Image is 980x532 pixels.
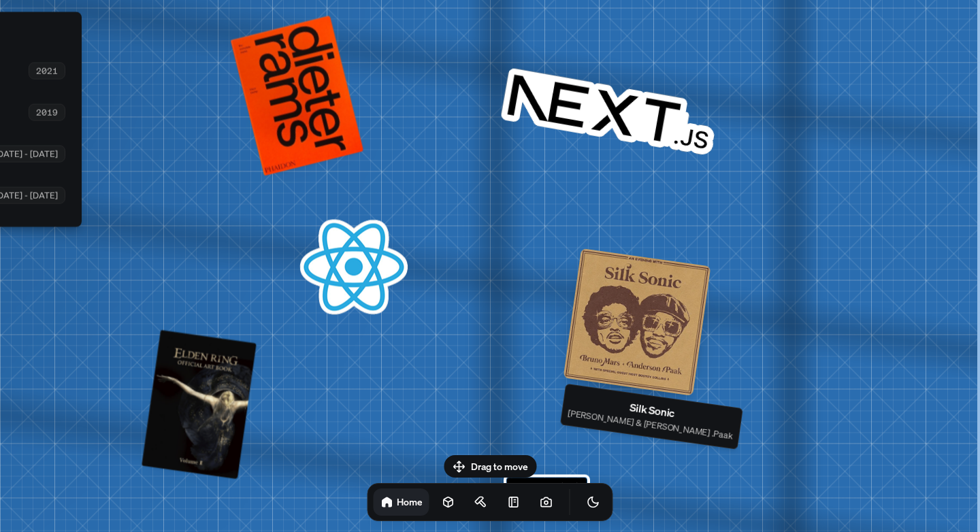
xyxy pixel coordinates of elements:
h1: Home [397,495,423,508]
button: Toggle Theme [580,488,607,516]
p: Silk Sonic [569,390,736,430]
div: 2019 [29,103,65,120]
div: 2021 [29,62,65,79]
a: Home [374,488,429,516]
p: [PERSON_NAME] & [PERSON_NAME] .Paak [567,407,734,443]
